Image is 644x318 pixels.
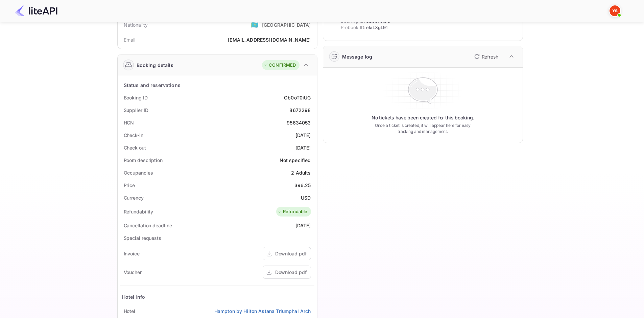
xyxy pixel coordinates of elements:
[124,36,136,43] div: Email
[291,169,311,176] div: 2 Adults
[15,5,57,16] img: LiteAPI Logo
[295,222,311,229] div: [DATE]
[284,94,311,101] div: Ob0oT0iUG
[124,21,148,28] div: Nationality
[262,21,311,28] div: [GEOGRAPHIC_DATA]
[482,53,498,60] p: Refresh
[124,182,135,189] div: Price
[137,62,173,69] div: Booking details
[289,107,311,114] div: 8672298
[124,269,142,276] div: Voucher
[214,308,311,315] a: Hampton by Hilton Astana Triumphal Arch
[369,122,476,135] p: Once a ticket is created, it will appear here for easy tracking and management.
[124,208,153,215] div: Refundability
[280,157,311,164] div: Not specified
[470,51,501,62] button: Refresh
[275,269,307,276] div: Download pdf
[287,119,311,126] div: 95634053
[124,169,153,176] div: Occupancies
[124,308,136,315] div: Hotel
[341,24,366,31] span: Prebook ID:
[124,94,148,101] div: Booking ID
[124,132,143,139] div: Check-in
[278,208,308,215] div: Refundable
[124,119,134,126] div: HCN
[372,114,474,121] p: No tickets have been created for this booking.
[301,194,311,201] div: USD
[251,19,259,31] span: United States
[228,36,311,43] div: [EMAIL_ADDRESS][DOMAIN_NAME]
[294,182,311,189] div: 396.25
[124,144,146,151] div: Check out
[124,234,161,242] div: Special requests
[124,222,172,229] div: Cancellation deadline
[124,157,163,164] div: Room description
[124,194,144,201] div: Currency
[275,250,307,257] div: Download pdf
[295,144,311,151] div: [DATE]
[366,24,387,31] span: ekiLXgL91
[610,5,620,16] img: Yandex Support
[122,293,145,300] div: Hotel Info
[124,107,148,114] div: Supplier ID
[124,250,140,257] div: Invoice
[264,62,296,69] div: CONFIRMED
[295,132,311,139] div: [DATE]
[342,53,373,60] div: Message log
[124,82,181,89] div: Status and reservations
